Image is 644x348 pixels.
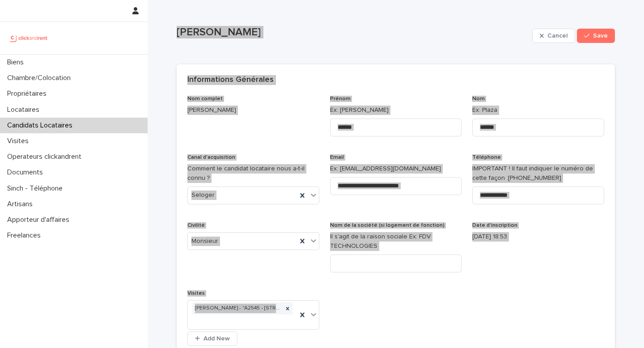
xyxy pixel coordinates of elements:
[4,121,80,130] p: Candidats Locataires
[330,164,462,174] p: Ex: [EMAIL_ADDRESS][DOMAIN_NAME]
[191,237,218,246] span: Monsieur
[472,106,604,115] p: Ex: Plaza
[187,106,319,115] p: [PERSON_NAME]
[330,223,445,228] span: Nom de la société (si logement de fonction)
[547,33,568,39] span: Cancel
[187,96,223,102] span: Nom complet
[4,58,31,67] p: Biens
[4,89,54,98] p: Propriétaires
[4,168,50,177] p: Documents
[187,331,237,346] button: Add New
[472,155,501,160] span: Téléphone
[187,291,205,296] span: Visites
[4,184,70,193] p: Sinch - Téléphone
[330,106,462,115] p: Ex: [PERSON_NAME]
[192,302,283,314] div: [PERSON_NAME] - "A2545 - [STREET_ADDRESS]"
[4,137,36,145] p: Visites
[7,29,51,47] img: UCB0brd3T0yccxBKYDjQ
[4,153,89,161] p: Operateurs clickandrent
[177,26,529,39] p: [PERSON_NAME]
[508,175,561,181] ringoverc2c-number-84e06f14122c: [PHONE_NUMBER]
[203,335,230,342] span: Add New
[187,223,205,228] span: Civilité
[187,164,319,183] p: Comment le candidat locataire nous a-t-il connu ?
[472,166,593,181] ringover-84e06f14122c: IMPORTANT ! Il faut indiquer le numéro de cette façon :
[191,191,215,200] span: Seloger
[472,232,604,242] p: [DATE] 18:53
[532,29,575,43] button: Cancel
[472,223,517,228] span: Date d'inscription
[4,200,40,208] p: Artisans
[508,175,561,181] ringoverc2c-84e06f14122c: Call with Ringover
[4,74,78,82] p: Chambre/Colocation
[4,216,76,224] p: Apporteur d'affaires
[4,231,48,240] p: Freelances
[593,33,608,39] span: Save
[472,96,485,102] span: Nom
[330,155,344,160] span: Email
[187,75,274,85] h2: Informations Générales
[577,29,615,43] button: Save
[187,155,235,160] span: Canal d'acquisition
[330,96,351,102] span: Prénom
[4,106,47,114] p: Locataires
[330,232,462,251] p: Il s'agit de la raison sociale Ex: FDV TECHNOLOGIES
